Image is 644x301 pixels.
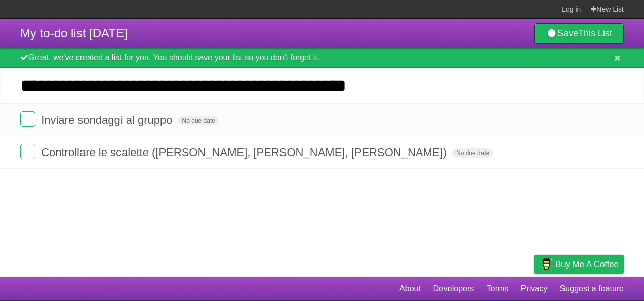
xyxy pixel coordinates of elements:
[20,26,128,40] span: My to-do list [DATE]
[452,148,493,158] span: No due date
[487,279,509,298] a: Terms
[555,255,619,273] span: Buy me a coffee
[560,279,624,298] a: Suggest a feature
[534,23,624,44] a: SaveThis List
[20,144,35,159] label: Done
[41,114,175,126] span: Inviare sondaggi al gruppo
[41,146,449,159] span: Controllare le scalette ([PERSON_NAME], [PERSON_NAME], [PERSON_NAME])
[20,111,35,127] label: Done
[539,255,553,273] img: Buy me a coffee
[433,279,474,298] a: Developers
[521,279,547,298] a: Privacy
[178,116,219,125] span: No due date
[534,255,624,274] a: Buy me a coffee
[399,279,421,298] a: About
[578,28,612,39] b: This List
